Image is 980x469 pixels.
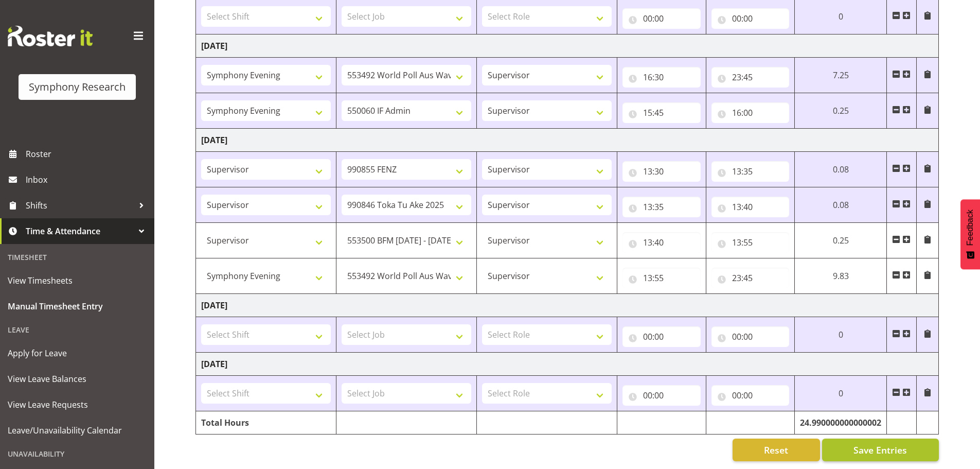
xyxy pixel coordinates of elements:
input: Click to select... [711,326,790,347]
input: Click to select... [622,161,701,182]
td: [DATE] [196,353,939,376]
td: 9.83 [795,258,887,294]
td: 24.990000000000002 [795,411,887,435]
input: Click to select... [622,385,701,406]
a: Manual Timesheet Entry [3,293,152,319]
div: Timesheet [3,247,152,268]
div: Leave [3,319,152,340]
input: Click to select... [622,232,701,253]
td: 0 [795,317,887,353]
td: 0.25 [795,93,887,129]
a: View Leave Balances [3,366,152,392]
span: Inbox [26,172,149,187]
input: Click to select... [622,67,701,88]
input: Click to select... [711,232,790,253]
td: 0.08 [795,152,887,187]
input: Click to select... [622,102,701,123]
span: Reset [764,443,788,457]
span: Save Entries [853,443,907,457]
td: 0 [795,376,887,411]
td: [DATE] [196,129,939,152]
span: Time & Attendance [26,223,134,239]
input: Click to select... [711,385,790,406]
input: Click to select... [711,8,790,29]
td: 7.25 [795,58,887,93]
div: Unavailability [3,443,152,464]
span: Leave/Unavailability Calendar [8,423,147,438]
span: View Timesheets [8,273,147,288]
td: 0.25 [795,223,887,258]
td: [DATE] [196,34,939,58]
span: Shifts [26,198,134,213]
a: View Timesheets [3,268,152,293]
span: Manual Timesheet Entry [8,299,147,314]
a: Apply for Leave [3,340,152,366]
td: [DATE] [196,294,939,317]
span: Roster [26,146,149,162]
a: Leave/Unavailability Calendar [3,418,152,443]
button: Save Entries [822,439,939,461]
button: Reset [733,439,820,461]
input: Click to select... [711,102,790,123]
img: Rosterit website logo [8,26,93,46]
input: Click to select... [622,8,701,29]
a: View Leave Requests [3,392,152,418]
span: Feedback [966,210,975,246]
span: View Leave Balances [8,371,147,387]
input: Click to select... [622,268,701,288]
td: 0.08 [795,187,887,223]
input: Click to select... [622,197,701,217]
input: Click to select... [711,268,790,288]
input: Click to select... [711,67,790,88]
div: Symphony Research [29,79,126,95]
td: Total Hours [196,411,336,435]
input: Click to select... [711,161,790,182]
input: Click to select... [711,197,790,217]
span: View Leave Requests [8,397,147,412]
input: Click to select... [622,326,701,347]
button: Feedback - Show survey [960,199,980,269]
span: Apply for Leave [8,345,147,361]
